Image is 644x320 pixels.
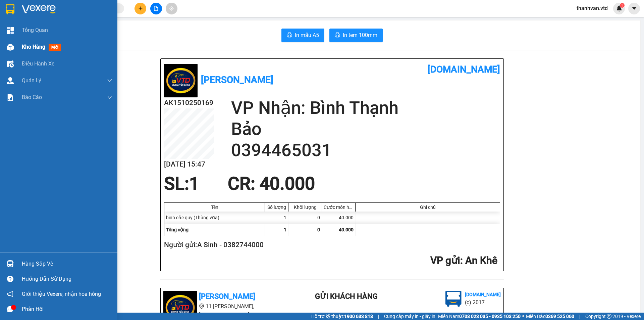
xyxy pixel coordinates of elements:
button: printerIn mẫu A5 [281,29,324,42]
div: Cước món hàng [324,204,354,210]
img: icon-new-feature [616,5,622,11]
h2: AK1510250169 [164,97,214,108]
span: environment [199,304,204,309]
span: Miền Bắc [526,313,574,320]
span: printer [287,32,292,39]
h2: Bảo [231,119,500,140]
div: Số lượng [267,204,286,210]
b: [PERSON_NAME] [201,74,273,85]
div: Hướng dẫn sử dụng [22,274,112,284]
span: 1 [189,173,199,194]
span: 40.000 [339,227,354,232]
div: Hàng sắp về [22,259,112,269]
strong: 0369 525 060 [545,314,574,319]
span: Hỗ trợ kỹ thuật: [311,313,373,320]
span: plus [138,6,143,11]
div: Tên [166,204,263,210]
span: Giới thiệu Vexere, nhận hoa hồng [22,290,101,298]
span: Kho hàng [22,44,45,50]
span: Tổng cộng [166,227,189,232]
div: Ghi chú [357,204,498,210]
img: logo.jpg [445,291,462,307]
div: Khối lượng [290,204,320,210]
img: logo-vxr [6,4,14,14]
span: Miền Nam [438,313,521,320]
span: Điều hành xe [22,59,54,68]
span: question-circle [7,276,13,282]
h2: : An Khê [164,254,497,268]
span: CR : 40.000 [228,173,315,194]
span: Báo cáo [22,93,42,101]
div: Phản hồi [22,304,112,314]
span: notification [7,291,13,297]
strong: 0708 023 035 - 0935 103 250 [459,314,521,319]
img: logo.jpg [164,64,198,97]
img: solution-icon [7,94,14,101]
span: down [107,95,112,100]
sup: 1 [620,3,625,8]
span: Tổng Quan [22,26,48,34]
span: copyright [607,314,611,319]
span: | [579,313,580,320]
span: SL: [164,173,189,194]
h2: Người gửi: A Sinh - 0382744000 [164,239,497,250]
div: 0 [288,212,322,224]
h2: VP Nhận: Bình Thạnh [231,97,500,119]
span: printer [335,32,340,39]
div: 1 [265,212,288,224]
li: (c) 2017 [465,298,501,307]
h2: [DATE] 15:47 [164,159,214,170]
span: mới [49,44,61,51]
span: VP gửi [430,255,460,266]
strong: 1900 633 818 [344,314,373,319]
span: Cung cấp máy in - giấy in: [384,313,436,320]
span: file-add [154,6,158,11]
div: bình cắc quy (Thùng vừa) [164,212,265,224]
span: In tem 100mm [343,31,377,39]
span: 1 [284,227,286,232]
img: dashboard-icon [7,27,14,34]
span: message [7,306,13,312]
div: 40.000 [322,212,356,224]
span: thanhvan.vtd [571,4,613,12]
img: warehouse-icon [7,60,14,67]
h2: 0394465031 [231,140,500,161]
span: aim [169,6,174,11]
img: warehouse-icon [7,77,14,84]
span: | [378,313,379,320]
span: 0 [317,227,320,232]
b: Gửi khách hàng [315,292,378,301]
img: warehouse-icon [7,44,14,51]
span: Quản Lý [22,76,41,85]
img: warehouse-icon [7,260,14,267]
b: [PERSON_NAME] [199,292,255,301]
button: plus [135,3,146,14]
button: aim [166,3,177,14]
b: [DOMAIN_NAME] [428,64,500,75]
button: file-add [150,3,162,14]
button: printerIn tem 100mm [329,29,383,42]
b: [DOMAIN_NAME] [465,292,501,297]
button: caret-down [628,3,640,14]
span: 1 [621,3,623,8]
span: down [107,78,112,83]
span: caret-down [631,5,637,11]
span: ⚪️ [522,315,524,318]
span: In mẫu A5 [295,31,319,39]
